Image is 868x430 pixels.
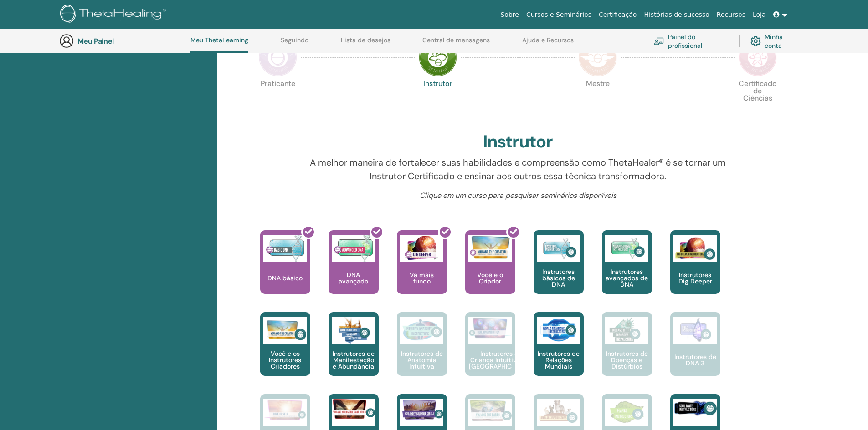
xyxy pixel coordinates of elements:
[640,6,713,23] a: Histórias de sucesso
[400,235,443,262] img: Vá mais fundo
[765,33,783,50] font: Minha conta
[739,38,777,76] img: Certificado de Ciências
[542,268,575,288] font: Instrutores básicos de DNA
[654,37,664,45] img: chalkboard-teacher.svg
[606,268,648,288] font: Instrutores avançados de DNA
[332,317,375,344] img: Instrutores de Manifestação e Abundância
[526,11,591,18] font: Cursos e Seminários
[263,317,307,344] img: Você e os Instrutores Criadores
[401,349,443,370] font: Instrutores de Anatomia Intuitiva
[673,399,717,418] img: Instrutores de Almas Gêmeas
[602,230,652,312] a: Instrutores avançados de DNA Instrutores avançados de DNA
[606,349,648,370] font: Instrutores de Doenças e Distúrbios
[750,34,761,48] img: cog.svg
[332,399,375,419] img: Você e seus instrutores parceiros
[260,230,310,312] a: DNA básico DNA básico
[668,33,702,50] font: Painel do profissional
[537,317,580,344] img: Instrutores de Relações Mundiais
[422,36,490,51] a: Central de mensagens
[468,317,512,339] img: Instrutores da Criança Intuitiva em Mim
[537,235,580,262] img: Instrutores básicos de DNA
[678,271,712,285] font: Instrutores Dig Deeper
[673,317,717,344] img: Instrutores de DNA 3
[263,235,307,262] img: DNA básico
[60,5,169,25] img: logo.png
[397,230,447,312] a: Vá mais fundo Vá mais fundo
[538,349,580,370] font: Instrutores de Relações Mundiais
[523,6,595,23] a: Cursos e Seminários
[190,36,248,44] font: Meu ThetaLearning
[749,6,770,23] a: Loja
[332,235,375,262] img: DNA avançado
[717,11,745,18] font: Recursos
[329,312,379,394] a: Instrutores de Manifestação e Abundância Instrutores de Manifestação e Abundância
[341,36,390,51] a: Lista de desejos
[190,36,248,53] a: Meu ThetaLearning
[329,230,379,312] a: DNA avançado DNA avançado
[605,399,648,426] img: Instrutores do Seminário de Plantas
[77,36,114,46] font: Meu Painel
[739,79,777,103] font: Certificado de Ciências
[673,235,717,262] img: Instrutores Dig Deeper
[263,399,307,421] img: Instrutores de Amor a Si Mesmo
[281,36,308,44] font: Seguindo
[420,191,616,200] font: Clique em um curso para pesquisar seminários disponíveis
[468,235,512,260] img: Você e o Criador
[423,79,452,88] font: Instrutor
[599,11,637,18] font: Certificação
[497,6,522,23] a: Sobre
[259,38,297,76] img: Praticante
[522,36,574,44] font: Ajuda e Recursos
[465,230,515,312] a: Você e o Criador Você e o Criador
[753,11,766,18] font: Loja
[261,79,295,88] font: Praticante
[500,11,519,18] font: Sobre
[586,79,610,88] font: Mestre
[605,317,648,344] img: Instrutores de Doenças e Distúrbios
[483,130,553,153] font: Instrutor
[341,36,390,44] font: Lista de desejos
[579,38,617,76] img: Mestre
[534,230,584,312] a: Instrutores básicos de DNA Instrutores básicos de DNA
[670,230,720,312] a: Instrutores Dig Deeper Instrutores Dig Deeper
[674,353,716,367] font: Instrutores de DNA 3
[644,11,709,18] font: Histórias de sucesso
[468,399,512,422] img: Você e os Instrutores da Terra
[537,399,580,426] img: Instrutores de seminários sobre animais
[522,36,574,51] a: Ajuda e Recursos
[602,312,652,394] a: Instrutores de Doenças e Distúrbios Instrutores de Doenças e Distúrbios
[534,312,584,394] a: Instrutores de Relações Mundiais Instrutores de Relações Mundiais
[59,34,74,48] img: generic-user-icon.jpg
[310,157,726,182] font: A melhor maneira de fortalecer suas habilidades e compreensão como ThetaHealer® é se tornar um In...
[595,6,640,23] a: Certificação
[422,36,490,44] font: Central de mensagens
[670,312,720,394] a: Instrutores de DNA 3 Instrutores de DNA 3
[465,312,515,394] a: Instrutores da Criança Intuitiva em Mim Instrutores da Criança Intuitiva em [GEOGRAPHIC_DATA]
[605,235,648,262] img: Instrutores avançados de DNA
[397,312,447,394] a: Instrutores de Anatomia Intuitiva Instrutores de Anatomia Intuitiva
[469,349,534,370] font: Instrutores da Criança Intuitiva em [GEOGRAPHIC_DATA]
[400,317,443,344] img: Instrutores de Anatomia Intuitiva
[713,6,749,23] a: Recursos
[269,349,301,370] font: Você e os Instrutores Criadores
[333,349,375,370] font: Instrutores de Manifestação e Abundância
[654,31,728,51] a: Painel do profissional
[400,399,443,420] img: Você e seus instrutores do círculo interno
[260,312,310,394] a: Você e os Instrutores Criadores Você e os Instrutores Criadores
[281,36,308,51] a: Seguindo
[419,38,457,76] img: Instrutor
[750,31,800,51] a: Minha conta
